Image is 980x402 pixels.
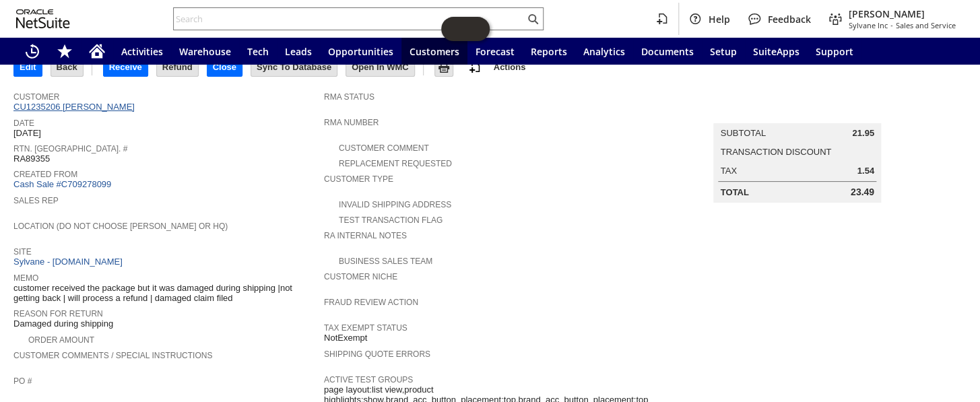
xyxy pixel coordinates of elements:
[285,45,312,58] span: Leads
[157,59,198,76] input: Refund
[339,257,432,266] a: Business Sales Team
[13,351,212,360] a: Customer Comments / Special Instructions
[24,43,40,59] svg: Recent Records
[465,17,490,41] span: Oracle Guided Learning Widget. To move around, please hold and drag
[247,45,269,58] span: Tech
[207,59,242,76] input: Close
[324,333,367,343] span: NotExempt
[324,118,379,127] a: RMA Number
[324,272,397,281] a: Customer Niche
[339,200,451,209] a: Invalid Shipping Address
[633,38,702,65] a: Documents
[709,13,730,26] span: Help
[81,38,113,65] a: Home
[324,92,374,102] a: RMA Status
[583,45,625,58] span: Analytics
[121,45,163,58] span: Activities
[890,20,893,30] span: -
[104,59,148,76] input: Receive
[467,38,523,65] a: Forecast
[339,215,443,225] a: Test Transaction Flag
[852,128,874,139] span: 21.95
[324,231,407,240] a: RA Internal Notes
[523,38,575,65] a: Reports
[13,128,41,139] span: [DATE]
[849,7,956,20] span: [PERSON_NAME]
[896,20,956,30] span: Sales and Service
[13,119,34,128] a: Date
[467,59,483,75] img: add-record.svg
[13,247,32,257] a: Site
[13,273,38,283] a: Memo
[13,319,113,329] span: Damaged during shipping
[13,154,50,164] span: RA89355
[339,143,429,153] a: Customer Comment
[239,38,277,65] a: Tech
[702,38,745,65] a: Setup
[113,38,171,65] a: Activities
[13,170,77,179] a: Created From
[436,59,452,75] img: Print
[48,38,81,65] div: Shortcuts
[28,335,94,345] a: Order Amount
[277,38,320,65] a: Leads
[13,309,103,319] a: Reason For Return
[16,9,70,28] svg: logo
[13,376,32,386] a: PO #
[720,147,831,157] a: Transaction Discount
[713,102,880,123] caption: Summary
[324,375,413,384] a: Active Test Groups
[488,62,531,72] a: Actions
[720,128,765,138] a: Subtotal
[324,349,430,359] a: Shipping Quote Errors
[320,38,401,65] a: Opportunities
[179,45,231,58] span: Warehouse
[13,283,317,304] span: customer received the package but it was damaged during shipping |not getting back | will process...
[441,17,490,41] iframe: Click here to launch Oracle Guided Learning Help Panel
[13,144,127,154] a: Rtn. [GEOGRAPHIC_DATA]. #
[57,43,73,59] svg: Shortcuts
[171,38,239,65] a: Warehouse
[849,20,888,30] span: Sylvane Inc
[808,38,861,65] a: Support
[720,166,736,176] a: Tax
[16,38,48,65] a: Recent Records
[13,179,111,189] a: Cash Sale #C709278099
[324,174,393,184] a: Customer Type
[324,323,407,333] a: Tax Exempt Status
[174,11,525,27] input: Search
[13,222,228,231] a: Location (Do Not Choose [PERSON_NAME] or HQ)
[14,59,42,76] input: Edit
[13,92,59,102] a: Customer
[51,59,83,76] input: Back
[525,11,541,27] svg: Search
[768,13,811,26] span: Feedback
[435,59,453,76] input: Print
[816,45,853,58] span: Support
[641,45,694,58] span: Documents
[531,45,567,58] span: Reports
[857,166,874,176] span: 1.54
[13,102,138,112] a: CU1235206 [PERSON_NAME]
[753,45,799,58] span: SuiteApps
[324,298,418,307] a: Fraud Review Action
[745,38,808,65] a: SuiteApps
[401,38,467,65] a: Customers
[476,45,515,58] span: Forecast
[328,45,393,58] span: Opportunities
[851,187,874,198] span: 23.49
[720,187,748,197] a: Total
[89,43,105,59] svg: Home
[346,59,414,76] input: Open In WMC
[575,38,633,65] a: Analytics
[13,257,126,267] a: Sylvane - [DOMAIN_NAME]
[410,45,459,58] span: Customers
[710,45,737,58] span: Setup
[251,59,337,76] input: Sync To Database
[13,196,59,205] a: Sales Rep
[339,159,452,168] a: Replacement Requested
